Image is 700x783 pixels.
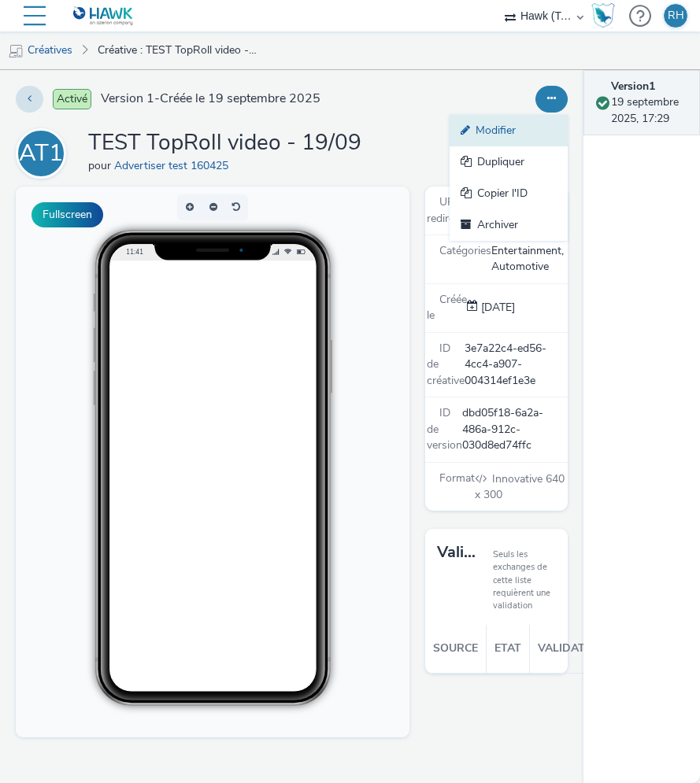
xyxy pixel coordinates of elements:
[16,146,72,161] a: AT1
[462,405,566,453] div: dbd05f18-6a2a-486a-912c-030d8ed74ffc
[88,158,114,173] span: pour
[450,209,568,241] a: Archiver
[591,3,615,28] img: Hawk Academy
[450,146,568,178] a: Dupliquer
[31,202,103,227] button: Fullscreen
[478,300,515,316] div: Création 19 septembre 2025, 17:29
[591,3,621,28] a: Hawk Academy
[90,31,265,69] a: Créative : TEST TopRoll video - 19/09
[73,6,134,26] img: undefined Logo
[530,625,620,673] th: Validations
[19,131,63,175] div: AT1
[88,128,361,158] h1: TEST TopRoll video - 19/09
[668,4,684,28] div: RH
[439,243,491,258] span: Catégories
[487,625,530,673] th: Etat
[427,405,462,452] span: ID de version
[439,471,475,486] span: Format
[493,548,556,613] small: Seuls les exchanges de cette liste requièrent une validation
[450,178,568,209] a: Copier l'ID
[492,471,546,486] span: Innovative
[450,115,568,146] a: Modifier
[437,541,485,564] h3: Validation par exchange
[427,341,465,388] span: ID de créative
[8,43,24,59] img: mobile
[425,625,487,673] th: Source
[611,79,655,94] strong: Version 1
[114,158,235,173] a: Advertiser test 160425
[491,243,566,275] div: Entertainment, Automotive
[53,89,91,109] span: Activé
[427,194,479,225] span: URL de redirection
[427,292,467,323] span: Créée le
[465,341,566,389] div: 3e7a22c4-ed56-4cc4-a907-004314ef1e3e
[611,79,687,127] div: 19 septembre 2025, 17:29
[110,61,128,69] span: 11:41
[475,471,565,502] span: 640 x 300
[478,300,515,315] span: [DATE]
[101,90,320,108] span: Version 1 - Créée le 19 septembre 2025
